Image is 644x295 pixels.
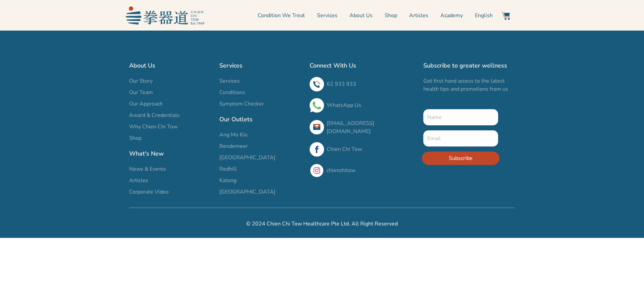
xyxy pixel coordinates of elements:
[219,100,264,108] span: Symptom Checker
[385,7,397,24] a: Shop
[258,7,305,24] a: Condition We Treat
[327,145,362,153] a: Chien Chi Tow
[449,154,473,162] span: Subscribe
[423,77,515,93] p: Get first hand access to the latest health tips and promotions from us
[129,188,213,196] a: Corporate Video
[129,88,153,96] span: Our Team
[475,11,493,19] span: English
[129,176,148,184] span: Articles
[219,61,303,70] h2: Services
[219,165,237,173] span: Redhill
[129,123,177,131] span: Why Chien Chi Tow
[219,176,236,184] span: Katong
[129,165,213,173] a: News & Events
[350,7,373,24] a: About Us
[327,167,356,174] a: chienchitow
[219,142,303,150] a: Bendemeer
[129,111,213,119] a: Award & Credentials
[129,61,213,70] h2: About Us
[327,80,356,88] a: 62 933 933
[423,109,498,125] input: Name
[502,12,510,20] img: Website Icon-03
[208,7,493,24] nav: Menu
[129,176,213,184] a: Articles
[475,7,493,24] a: Switch to English
[219,131,248,139] span: Ang Mo Kio
[129,149,213,158] h2: What's New
[423,61,515,70] h2: Subscribe to greater wellness
[129,220,515,228] h2: © 2024 Chien Chi Tow Healthcare Pte Ltd. All Right Reserved
[219,142,248,150] span: Bendemeer
[219,176,303,184] a: Katong
[129,88,213,96] a: Our Team
[327,101,361,109] a: WhatsApp Us
[129,123,213,131] a: Why Chien Chi Tow
[129,100,163,108] span: Our Approach
[129,134,213,142] a: Shop
[423,109,498,170] form: New Form
[129,111,180,119] span: Award & Credentials
[219,88,303,96] a: Conditions
[219,115,303,124] h2: Our Outlets
[129,77,213,85] a: Our Story
[310,61,417,70] h2: Connect With Us
[423,130,498,146] input: Email
[129,188,169,196] span: Corporate Video
[219,165,303,173] a: Redhill
[219,154,303,162] a: [GEOGRAPHIC_DATA]
[327,120,374,135] a: [EMAIL_ADDRESS][DOMAIN_NAME]
[129,165,166,173] span: News & Events
[219,188,275,196] span: [GEOGRAPHIC_DATA]
[219,154,275,162] span: [GEOGRAPHIC_DATA]
[219,77,240,85] span: Services
[219,77,303,85] a: Services
[129,100,213,108] a: Our Approach
[219,88,245,96] span: Conditions
[317,7,337,24] a: Services
[129,77,153,85] span: Our Story
[219,131,303,139] a: Ang Mo Kio
[422,152,499,165] button: Subscribe
[440,7,463,24] a: Academy
[219,100,303,108] a: Symptom Checker
[219,188,303,196] a: [GEOGRAPHIC_DATA]
[409,7,428,24] a: Articles
[129,134,142,142] span: Shop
